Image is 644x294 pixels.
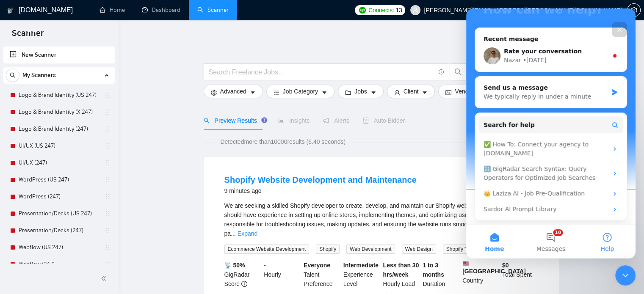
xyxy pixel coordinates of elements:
[321,89,327,96] span: caret-down
[22,67,56,84] span: My Scanners
[6,69,19,82] button: search
[104,193,111,200] span: holder
[204,118,210,124] span: search
[12,193,157,209] div: Sardor AI Prompt Library
[12,177,157,193] div: 👑 Laziza AI - Job Pre-Qualification
[12,108,157,125] button: Search for help
[19,256,99,273] a: Webflow (247)
[104,109,111,115] span: holder
[368,5,394,15] span: Connects:
[627,7,640,14] span: setting
[450,63,467,80] button: search
[38,39,116,46] span: Rate your conversation
[224,202,532,237] span: We are seeking a skilled Shopify developer to create, develop, and maintain our Shopify website. ...
[627,7,641,14] a: setting
[17,181,142,190] div: 👑 Laziza AI - Job Pre-Qualification
[421,261,461,289] div: Duration
[104,210,111,217] span: holder
[223,261,263,289] div: GigRadar Score
[3,47,115,63] li: New Scanner
[113,216,169,250] button: Help
[17,84,141,93] div: We typically reply in under a minute
[6,72,19,78] span: search
[455,87,473,96] span: Vendor
[12,153,157,177] div: 🔠 GigRadar Search Syntax: Query Operators for Optimized Job Searches
[57,47,80,56] div: • [DATE]
[220,87,246,96] span: Advanced
[370,89,376,96] span: caret-down
[231,230,236,237] span: ...
[70,237,100,243] span: Messages
[104,126,111,132] span: holder
[462,261,526,275] b: [GEOGRAPHIC_DATA]
[19,222,99,239] a: Presentation/Decks (247)
[204,85,263,98] button: settingAdvancedcaret-down
[359,7,366,14] img: upwork-logo.png
[104,244,111,251] span: holder
[346,245,395,254] span: Web Development
[439,69,444,75] span: info-circle
[394,89,400,96] span: user
[500,261,540,289] div: Total Spent
[224,175,417,184] a: Shopify Website Development and Maintenance
[250,89,256,96] span: caret-down
[8,68,161,100] div: Send us a messageWe typically reply in under a minute
[17,132,142,149] div: ✅ How To: Connect your agency to [DOMAIN_NAME]
[104,143,111,149] span: holder
[266,85,334,98] button: barsJob Categorycaret-down
[445,89,451,96] span: idcard
[502,262,509,269] b: $ 0
[104,159,111,166] span: holder
[387,85,435,98] button: userClientcaret-down
[323,118,329,124] span: notification
[283,87,318,96] span: Job Category
[19,104,99,121] a: Logo & Brand Identity (X 247)
[238,230,257,237] a: Expand
[56,216,113,250] button: Messages
[142,6,180,14] a: dashboardDashboard
[395,5,402,15] span: 13
[38,47,55,56] div: Nazar
[363,117,405,124] span: Auto Bidder
[100,6,125,14] a: homeHome
[5,27,50,45] span: Scanner
[422,89,428,96] span: caret-down
[404,87,419,96] span: Client
[338,85,384,98] button: folderJobscaret-down
[363,118,369,124] span: robot
[104,92,111,99] span: holder
[19,87,99,104] a: Logo & Brand Identity (US 247)
[19,137,99,154] a: UI/UX (US 247)
[214,137,351,146] span: Detected more than 10000 results (6.40 seconds)
[104,176,111,183] span: holder
[463,261,469,267] img: 🇺🇸
[17,75,141,84] div: Send us a message
[17,156,142,174] div: 🔠 GigRadar Search Syntax: Query Operators for Optimized Job Searches
[17,196,142,205] div: Sardor AI Prompt Library
[134,237,148,243] span: Help
[211,89,217,96] span: setting
[264,262,266,269] b: -
[101,274,109,283] span: double-left
[19,121,99,137] a: Logo & Brand Identity (247)
[241,281,247,287] span: info-circle
[224,201,539,238] div: We are seeking a skilled Shopify developer to create, develop, and maintain our Shopify website. ...
[197,6,229,14] a: searchScanner
[224,245,310,254] span: Ecommerce Website Development
[443,245,491,254] span: Shopify Templates
[224,262,245,269] b: 📡 50%
[383,262,419,278] b: Less than 30 hrs/week
[10,47,108,63] a: New Scanner
[17,112,69,121] span: Search for help
[17,39,34,56] img: Profile image for Nazar
[423,262,444,278] b: 1 to 3 months
[19,171,99,188] a: WordPress (US 247)
[304,262,330,269] b: Everyone
[278,117,310,124] span: Insights
[12,128,157,153] div: ✅ How To: Connect your agency to [DOMAIN_NAME]
[450,68,466,76] span: search
[19,205,99,222] a: Presentation/Decks (US 247)
[19,239,99,256] a: Webflow (US 247)
[104,261,111,268] span: holder
[7,4,13,17] img: logo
